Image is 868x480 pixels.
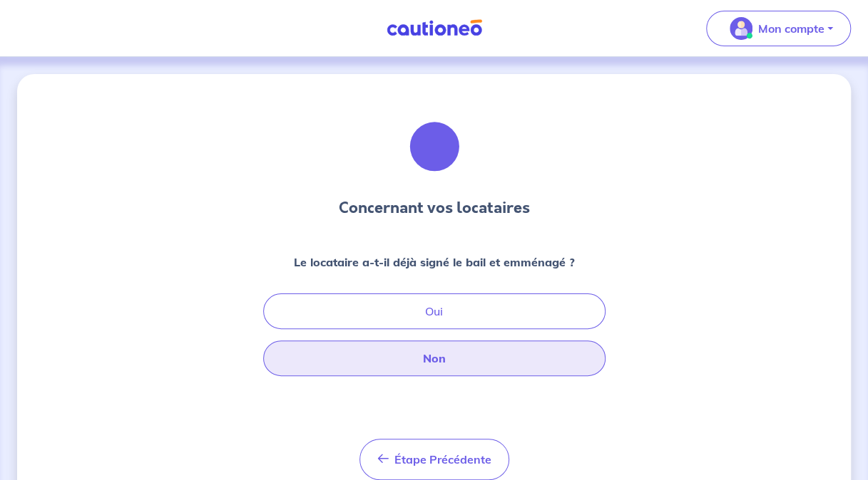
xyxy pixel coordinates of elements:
[394,452,491,466] span: Étape Précédente
[263,293,606,329] button: Oui
[294,255,575,269] strong: Le locataire a-t-il déjà signé le bail et emménagé ?
[706,11,851,46] button: illu_account_valid_menu.svgMon compte
[263,340,606,376] button: Non
[758,20,824,37] p: Mon compte
[339,197,530,219] h3: Concernant vos locataires
[359,439,509,480] button: Étape Précédente
[730,17,752,40] img: illu_account_valid_menu.svg
[381,19,488,37] img: Cautioneo
[396,108,473,185] img: illu_tenants.svg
